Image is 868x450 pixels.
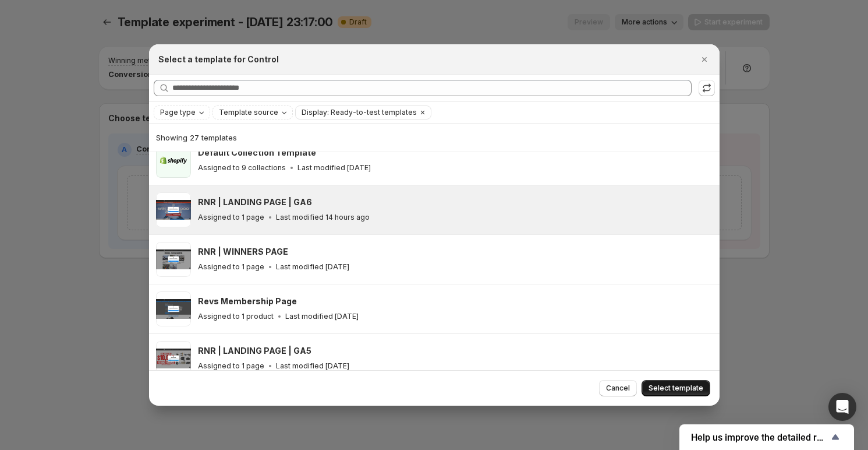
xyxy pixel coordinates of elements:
p: Assigned to 1 page [198,262,264,272]
p: Last modified [DATE] [285,312,359,321]
h2: Select a template for Control [158,54,279,65]
span: Help us improve the detailed report for A/B campaigns [691,432,828,443]
span: Select template [649,384,703,393]
button: Clear [417,106,428,119]
button: Show survey - Help us improve the detailed report for A/B campaigns [691,430,842,444]
p: Last modified [DATE] [276,262,349,272]
p: Assigned to 1 product [198,312,274,321]
p: Assigned to 1 page [198,361,264,371]
button: Template source [213,106,292,119]
div: Open Intercom Messenger [828,393,856,421]
h3: RNR | LANDING PAGE | GA6 [198,196,312,208]
h3: RNR | LANDING PAGE | GA5 [198,345,311,357]
p: Last modified [DATE] [297,163,371,173]
button: Select template [642,380,710,396]
button: Page type [154,106,210,119]
p: Last modified 14 hours ago [276,213,370,222]
p: Assigned to 9 collections [198,163,286,173]
button: Close [696,51,713,68]
span: Page type [160,108,196,117]
button: Display: Ready-to-test templates [296,106,417,119]
span: Display: Ready-to-test templates [302,108,417,117]
span: Cancel [606,384,630,393]
h3: Revs Membership Page [198,296,297,307]
p: Assigned to 1 page [198,213,264,222]
button: Cancel [599,380,637,396]
p: Last modified [DATE] [276,361,349,371]
span: Template source [219,108,278,117]
span: Showing 27 templates [156,133,237,142]
h3: RNR | WINNERS PAGE [198,246,288,258]
h3: Default Collection Template [198,147,316,159]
